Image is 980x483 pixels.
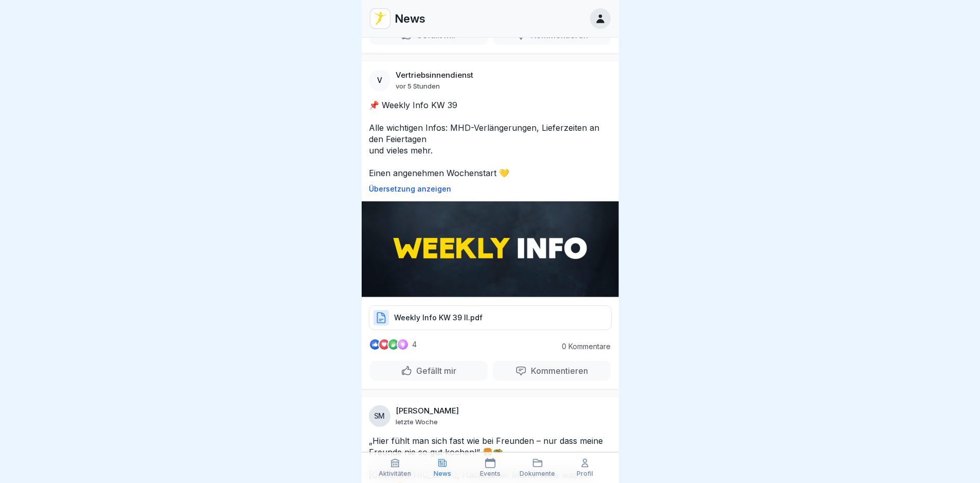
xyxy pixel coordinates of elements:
[396,418,438,426] p: letzte Woche
[395,12,425,25] p: News
[412,340,417,349] p: 4
[554,342,611,351] p: 0 Kommentare
[412,366,456,376] p: Gefällt mir
[434,470,451,477] p: News
[369,70,390,91] div: V
[362,201,619,297] img: Post Image
[527,366,588,376] p: Kommentieren
[369,405,390,427] div: SM
[520,470,555,477] p: Dokumente
[369,99,612,179] p: 📌 Weekly Info KW 39 Alle wichtigen Infos: MHD-Verlängerungen, Lieferzeiten an den Feiertagen und ...
[379,470,411,477] p: Aktivitäten
[370,9,390,28] img: vd4jgc378hxa8p7qw0fvrl7x.png
[396,71,473,80] p: Vertriebsinnendienst
[369,317,612,327] a: Weekly Info KW 39 II.pdf
[396,82,440,90] p: vor 5 Stunden
[577,470,593,477] p: Profil
[369,185,612,193] p: Übersetzung anzeigen
[480,470,501,477] p: Events
[396,406,459,416] p: [PERSON_NAME]
[394,313,483,323] p: Weekly Info KW 39 II.pdf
